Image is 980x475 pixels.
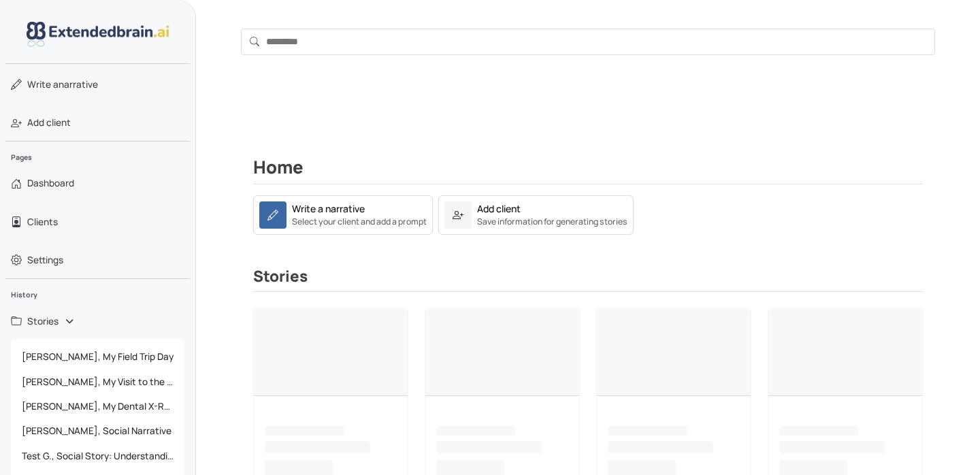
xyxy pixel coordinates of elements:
[438,207,634,220] a: Add clientSave information for generating stories
[16,444,179,468] span: Test G., Social Story: Understanding My Sibling and Finding My Calm
[11,394,184,419] a: [PERSON_NAME], My Dental X-Ray Adventure
[16,370,179,394] span: [PERSON_NAME], My Visit to the Dentist for X-Rays
[16,419,179,443] span: [PERSON_NAME], Social Narrative
[16,394,179,419] span: [PERSON_NAME], My Dental X-Ray Adventure
[27,314,59,328] span: Stories
[292,201,365,216] div: Write a narrative
[27,78,59,91] span: Write a
[292,216,427,228] small: Select your client and add a prompt
[16,344,179,369] span: [PERSON_NAME], My Field Trip Day
[253,267,923,292] h3: Stories
[27,176,74,190] span: Dashboard
[11,444,184,468] a: Test G., Social Story: Understanding My Sibling and Finding My Calm
[11,344,184,369] a: [PERSON_NAME], My Field Trip Day
[253,195,433,235] a: Write a narrativeSelect your client and add a prompt
[27,116,71,129] span: Add client
[438,195,634,235] a: Add clientSave information for generating stories
[253,157,923,184] h2: Home
[27,253,63,267] span: Settings
[11,370,184,394] a: [PERSON_NAME], My Visit to the Dentist for X-Rays
[27,215,58,229] span: Clients
[477,201,521,216] div: Add client
[27,78,98,91] span: narrative
[27,22,169,47] img: logo
[11,419,184,443] a: [PERSON_NAME], Social Narrative
[253,207,433,220] a: Write a narrativeSelect your client and add a prompt
[477,216,627,228] small: Save information for generating stories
